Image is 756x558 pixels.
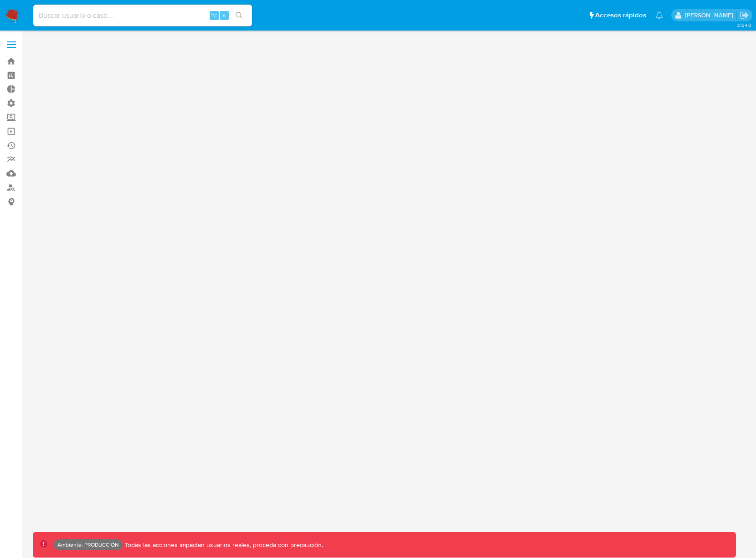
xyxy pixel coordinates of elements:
span: Accesos rápidos [595,10,646,20]
a: Salir [740,10,749,20]
p: joaquin.dolcemascolo@mercadolibre.com [685,11,736,20]
button: search-icon [230,9,248,22]
p: Ambiente: PRODUCCIÓN [57,543,119,547]
span: s [223,11,226,20]
input: Buscar usuario o caso... [33,10,252,21]
p: Todas las acciones impactan usuarios reales, proceda con precaución. [123,541,323,549]
a: Notificaciones [655,11,663,19]
span: ⌥ [211,11,217,20]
